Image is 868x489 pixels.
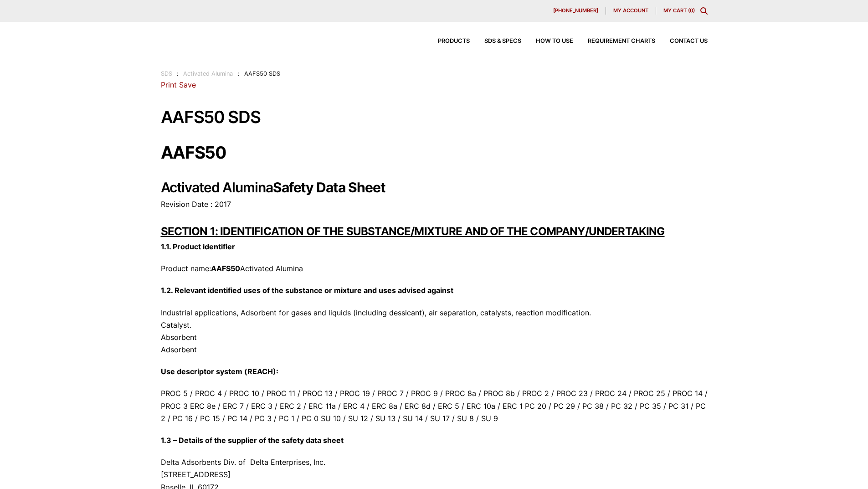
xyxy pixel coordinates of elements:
h1: AAFS50 SDS [161,108,708,127]
span: : [177,70,179,77]
strong: 1.2. Relevant identified uses of the substance or mixture and uses advised against [161,286,453,295]
span: How to Use [536,38,573,44]
a: Products [423,38,470,44]
a: SDS [161,70,172,77]
span: AAFS50 SDS [244,70,280,77]
a: Contact Us [655,38,708,44]
strong: AAFS50 [161,142,226,163]
p: Product name: Activated Alumina [161,263,708,275]
strong: SECTION 1: IDENTIFICATION OF THE SUBSTANCE/MIXTURE AND OF THE COMPANY/UNDERTAKING [161,225,665,238]
a: SDS & SPECS [470,38,521,44]
span: Requirement Charts [588,38,655,44]
img: Delta Adsorbents [161,29,298,47]
a: [PHONE_NUMBER] [546,7,606,15]
span: : [238,70,240,77]
span: Contact Us [670,38,708,44]
a: Save [179,80,196,89]
span: My account [613,8,648,13]
a: Requirement Charts [573,38,655,44]
h2: Activated Alumina [161,179,708,196]
strong: AAFS50 [211,264,240,273]
div: Toggle Modal Content [700,7,708,15]
strong: Safety Data Sheet [273,179,385,196]
span: 0 [690,7,693,14]
p: Revision Date : 2017 [161,198,708,211]
a: My account [606,7,656,15]
a: My Cart (0) [663,7,695,14]
span: SDS & SPECS [484,38,521,44]
a: Activated Alumina [183,70,233,77]
span: [PHONE_NUMBER] [553,8,598,13]
span: Products [438,38,470,44]
p: PROC 5 / PROC 4 / PROC 10 / PROC 11 / PROC 13 / PROC 19 / PROC 7 / PROC 9 / PROC 8a / PROC 8b / P... [161,387,708,425]
a: How to Use [521,38,573,44]
strong: Use descriptor system (REACH): [161,367,278,376]
a: Print [161,80,177,89]
p: Industrial applications, Adsorbent for gases and liquids (including dessicant), air separation, c... [161,307,708,356]
strong: 1.3 – Details of the supplier of the safety data sheet [161,436,344,445]
strong: 1.1. Product identifier [161,242,235,251]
